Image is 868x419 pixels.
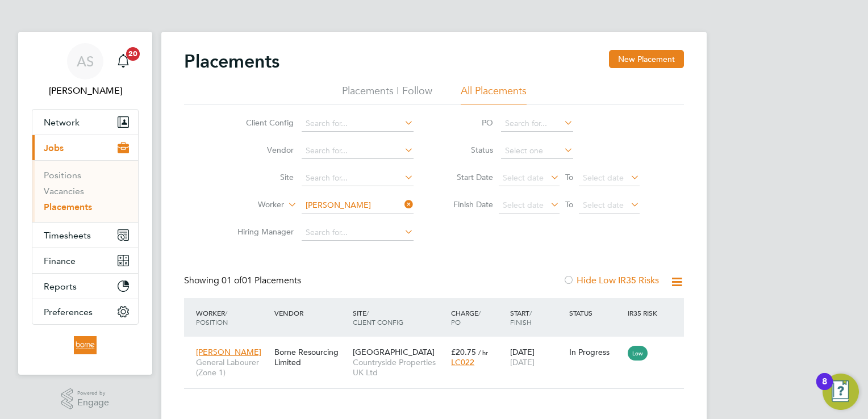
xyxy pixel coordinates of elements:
a: Vacancies [44,186,84,196]
span: Timesheets [44,230,91,241]
h2: Placements [184,50,279,73]
label: PO [442,118,493,128]
input: Search for... [302,198,414,213]
span: General Labourer (Zone 1) [196,357,269,378]
div: Worker [193,303,272,332]
span: Powered by [77,388,109,398]
input: Search for... [302,143,414,159]
span: [DATE] [510,357,535,367]
div: [DATE] [507,341,566,373]
div: Vendor [272,303,350,323]
div: Start [507,303,566,332]
div: Status [566,303,625,323]
span: Jobs [44,143,64,153]
a: 20 [112,43,135,79]
div: Charge [448,303,507,332]
label: Status [442,145,493,155]
a: AS[PERSON_NAME] [32,43,139,98]
img: borneltd-logo-retina.png [74,336,96,354]
label: Worker [219,199,284,211]
div: Site [350,303,448,332]
div: Showing [184,275,303,287]
span: [GEOGRAPHIC_DATA] [353,347,435,357]
label: Start Date [442,172,493,182]
span: Select date [503,173,544,183]
div: Borne Resourcing Limited [272,341,350,373]
span: To [562,170,577,185]
span: 20 [126,47,140,61]
a: Go to home page [32,336,139,354]
span: Finance [44,255,76,266]
span: To [562,197,577,212]
span: 01 of [222,275,242,286]
span: / Client Config [353,308,403,326]
input: Search for... [302,170,414,186]
input: Search for... [302,225,414,241]
span: £20.75 [451,347,476,357]
li: All Placements [461,84,527,104]
span: Reports [44,281,77,292]
button: Jobs [32,135,138,160]
a: [PERSON_NAME]General Labourer (Zone 1)Borne Resourcing Limited[GEOGRAPHIC_DATA]Countryside Proper... [193,341,684,350]
label: Finish Date [442,199,493,209]
div: Jobs [32,160,138,222]
label: Hide Low IR35 Risks [563,275,659,286]
span: / hr [478,348,488,357]
button: New Placement [609,50,684,68]
span: Engage [77,398,109,408]
a: Powered byEngage [61,388,110,410]
div: 8 [822,382,827,396]
button: Reports [32,274,138,299]
div: IR35 Risk [625,303,664,323]
label: Vendor [228,145,294,155]
span: Andrew Stevensen [32,84,139,98]
span: / Finish [510,308,532,326]
button: Open Resource Center, 8 new notifications [823,374,859,410]
input: Select one [501,143,573,159]
span: AS [77,54,94,69]
span: LC022 [451,357,474,367]
label: Hiring Manager [228,227,294,237]
button: Network [32,110,138,135]
span: Preferences [44,307,93,317]
span: Select date [583,173,624,183]
span: 01 Placements [222,275,301,286]
span: Low [628,346,648,361]
a: Placements [44,202,92,212]
span: / PO [451,308,481,326]
button: Timesheets [32,223,138,248]
a: Positions [44,170,81,181]
div: In Progress [569,347,623,357]
button: Finance [32,248,138,273]
span: Select date [583,200,624,210]
span: Select date [503,200,544,210]
button: Preferences [32,299,138,324]
span: Countryside Properties UK Ltd [353,357,445,378]
input: Search for... [302,116,414,132]
span: Network [44,117,80,128]
li: Placements I Follow [342,84,432,104]
span: [PERSON_NAME] [196,347,261,357]
label: Client Config [228,118,294,128]
nav: Main navigation [18,32,152,375]
label: Site [228,172,294,182]
input: Search for... [501,116,573,132]
span: / Position [196,308,228,326]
